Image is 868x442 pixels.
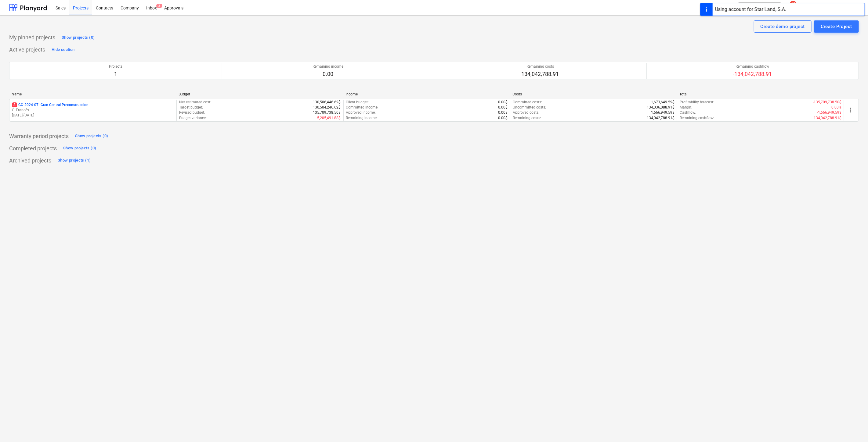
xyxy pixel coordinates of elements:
[498,100,508,105] p: 0.00$
[651,100,675,105] p: 1,673,649.59$
[680,105,692,110] p: Margin :
[313,64,343,69] p: Remaining income
[513,116,541,121] p: Remaining costs :
[9,133,69,140] p: Warranty period projects
[313,70,343,78] p: 0.00
[9,34,55,41] p: My pinned projects
[12,92,174,96] div: Name
[52,46,74,53] div: Hide section
[313,100,341,105] p: 130,506,446.62$
[75,133,108,140] div: Show projects (0)
[680,92,842,96] div: Total
[179,110,205,115] p: Revised budget :
[345,92,508,96] div: Income
[813,100,841,105] p: -135,709,738.50$
[313,110,341,115] p: 135,709,738.50$
[847,106,854,114] span: more_vert
[12,102,17,107] span: 8
[9,46,45,53] p: Active projects
[522,70,559,78] p: 134,042,788.91
[9,145,57,152] p: Completed projects
[12,102,174,118] div: 8GC-2024-07 -Gran Central PreconstruccionÓ. Francés[DATE]-[DATE]
[179,100,211,105] p: Net estimated cost :
[346,100,369,105] p: Client budget :
[647,116,675,121] p: 134,042,788.91$
[647,105,675,110] p: 134,036,088.91$
[56,156,92,166] button: Show projects (1)
[313,105,341,110] p: 130,504,246.62$
[733,64,772,69] p: Remaining cashflow
[761,23,805,30] div: Create demo project
[346,110,376,115] p: Approved income :
[813,116,841,121] p: -134,042,788.91$
[837,413,868,442] div: Widget de chat
[513,100,542,105] p: Committed costs :
[733,70,772,78] p: -134,042,788.91
[50,45,76,55] button: Hide section
[522,64,559,69] p: Remaining costs
[12,108,174,113] p: Ó. Francés
[62,34,95,41] div: Show projects (0)
[837,413,868,442] iframe: Chat Widget
[60,33,96,42] button: Show projects (0)
[715,6,786,13] div: Using account for Star Land, S.A.
[74,131,110,141] button: Show projects (0)
[63,145,96,152] div: Show projects (0)
[179,105,203,110] p: Target budget :
[58,157,91,164] div: Show projects (1)
[513,110,539,115] p: Approved costs :
[814,20,859,33] button: Create Project
[498,105,508,110] p: 0.00$
[109,70,122,78] p: 1
[12,113,174,118] p: [DATE] - [DATE]
[680,100,714,105] p: Profitability forecast :
[316,116,341,121] p: -5,205,491.88$
[651,110,675,115] p: 1,666,949.59$
[109,64,122,69] p: Projects
[513,92,675,96] div: Costs
[754,20,812,33] button: Create demo project
[179,116,207,121] p: Budget variance :
[817,110,841,115] p: -1,666,949.59$
[831,105,841,110] p: 0.00%
[9,157,51,164] p: Archived projects
[62,144,98,153] button: Show projects (0)
[821,23,852,30] div: Create Project
[346,116,378,121] p: Remaining income :
[680,110,696,115] p: Cashflow :
[156,4,162,8] span: 2
[179,92,341,96] div: Budget
[498,116,508,121] p: 0.00$
[680,116,714,121] p: Remaining cashflow :
[12,102,89,108] p: GC-2024-07 - Gran Central Preconstruccion
[498,110,508,115] p: 0.00$
[513,105,546,110] p: Uncommitted costs :
[346,105,379,110] p: Committed income :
